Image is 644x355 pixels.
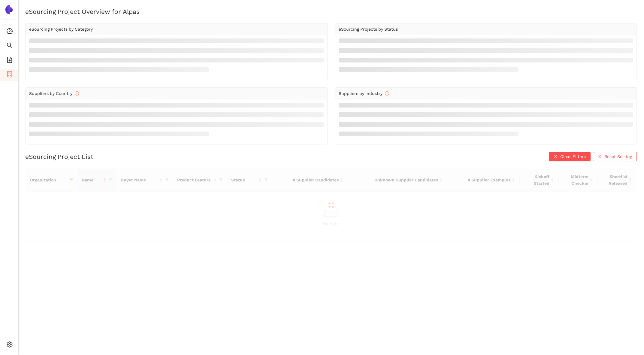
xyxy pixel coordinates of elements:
[593,152,637,161] button: closeReset Sorting
[339,91,389,96] span: Suppliers by Industry
[75,91,79,96] span: info-circle
[25,7,637,16] h2: eSourcing Project Overview for Alpas
[7,26,13,38] span: dashboard
[598,154,602,159] span: close
[385,91,389,96] span: info-circle
[29,27,93,32] span: eSourcing Projects by Category
[339,27,398,32] span: eSourcing Projects by Status
[604,153,632,160] span: Reset Sorting
[7,69,13,81] span: container
[7,55,13,67] span: file-add
[4,5,14,14] img: Logo
[7,40,13,52] span: search
[554,154,558,159] span: close
[29,91,79,96] span: Suppliers by Country
[560,153,586,160] span: Clear Filters
[25,152,93,161] h2: eSourcing Project List
[7,339,13,351] span: setting
[549,152,591,161] button: closeClear Filters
